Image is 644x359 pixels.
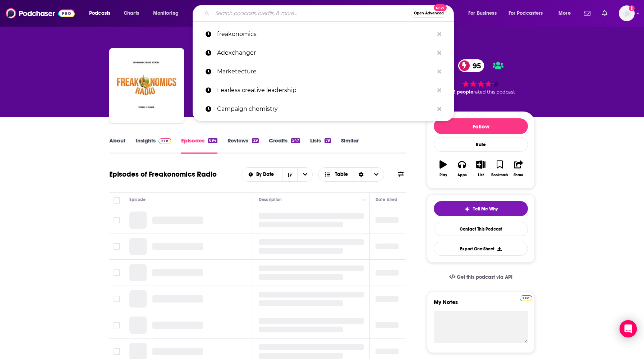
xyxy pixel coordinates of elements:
button: Bookmark [490,156,509,182]
a: Show notifications dropdown [581,7,593,19]
img: User Profile [619,5,635,21]
img: tell me why sparkle [464,206,470,212]
button: open menu [148,8,188,19]
div: Sort Direction [354,168,369,181]
div: Bookmark [491,173,508,177]
button: open menu [463,8,506,19]
div: 547 [291,138,300,143]
button: Play [434,156,452,182]
div: Open Intercom Messenger [620,320,637,337]
input: Search podcasts, credits, & more... [212,8,411,19]
div: 95 143 peoplerated this podcast [427,55,535,99]
div: Episode [129,195,146,204]
span: Open Advanced [414,12,444,15]
div: Apps [457,173,467,177]
a: Fearless creative leadership [193,81,454,100]
a: Adexchanger [193,44,454,62]
h1: Episodes of Freakonomics Radio [109,170,217,179]
button: Follow [434,118,528,134]
a: Lists79 [310,137,331,154]
a: Credits547 [269,137,300,154]
div: Rate [434,137,528,152]
span: Monitoring [153,8,179,18]
p: Campaign chemistry [217,100,434,118]
button: tell me why sparkleTell Me Why [434,201,528,216]
a: Pro website [520,294,532,301]
span: 143 people [448,89,473,95]
a: Similar [341,137,359,154]
img: Freakonomics Radio [111,50,183,122]
p: Fearless creative leadership [217,81,434,100]
button: Share [509,156,528,182]
span: For Podcasters [509,8,543,18]
a: Show notifications dropdown [599,7,610,19]
p: Marketecture [217,62,434,81]
span: By Date [256,172,276,177]
span: Podcasts [89,8,110,18]
img: Podchaser Pro [520,295,532,301]
div: 29 [252,138,258,143]
button: Choose View [318,167,384,182]
span: Toggle select row [114,348,120,355]
a: Contact This Podcast [434,222,528,236]
button: Column Actions [359,196,368,204]
button: Show profile menu [619,5,635,21]
a: Campaign chemistry [193,100,454,118]
span: Get this podcast via API [457,274,512,280]
a: Charts [119,8,143,19]
span: New [434,4,447,11]
div: Share [514,173,523,177]
div: Search podcasts, credits, & more... [199,5,461,22]
svg: Add a profile image [629,5,635,11]
span: Tell Me Why [473,206,498,212]
label: My Notes [434,299,528,311]
button: Sort Direction [282,168,297,181]
span: Toggle select row [114,322,120,328]
div: Play [440,173,447,177]
img: Podchaser Pro [158,138,171,144]
a: 95 [458,59,484,72]
p: Adexchanger [217,44,434,62]
a: freakonomics [193,25,454,44]
span: 95 [465,59,484,72]
div: Date Aired [376,195,397,204]
a: Get this podcast via API [443,268,518,286]
span: Toggle select row [114,243,120,250]
a: Marketecture [193,62,454,81]
div: Description [259,195,282,204]
h2: Choose List sort [241,167,313,182]
button: List [471,156,490,182]
button: open menu [84,8,120,19]
a: InsightsPodchaser Pro [135,137,171,154]
span: rated this podcast [473,89,515,95]
span: Charts [124,8,139,18]
span: Logged in as Libby.Trese.TGI [619,5,635,21]
div: List [478,173,484,177]
a: Reviews29 [227,137,258,154]
button: Open AdvancedNew [411,9,447,18]
button: Apps [452,156,471,182]
span: Table [335,172,348,177]
button: Export One-Sheet [434,242,528,256]
a: Episodes894 [181,137,217,154]
button: open menu [242,172,282,177]
a: About [109,137,125,154]
button: open menu [297,168,312,181]
span: Toggle select row [114,269,120,276]
span: More [558,8,571,18]
p: freakonomics [217,25,434,44]
img: Podchaser - Follow, Share and Rate Podcasts [6,6,75,20]
div: 79 [325,138,331,143]
button: open menu [553,8,580,19]
span: For Business [468,8,497,18]
span: Toggle select row [114,217,120,223]
div: 894 [208,138,217,143]
button: open menu [504,8,553,19]
span: Toggle select row [114,296,120,302]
